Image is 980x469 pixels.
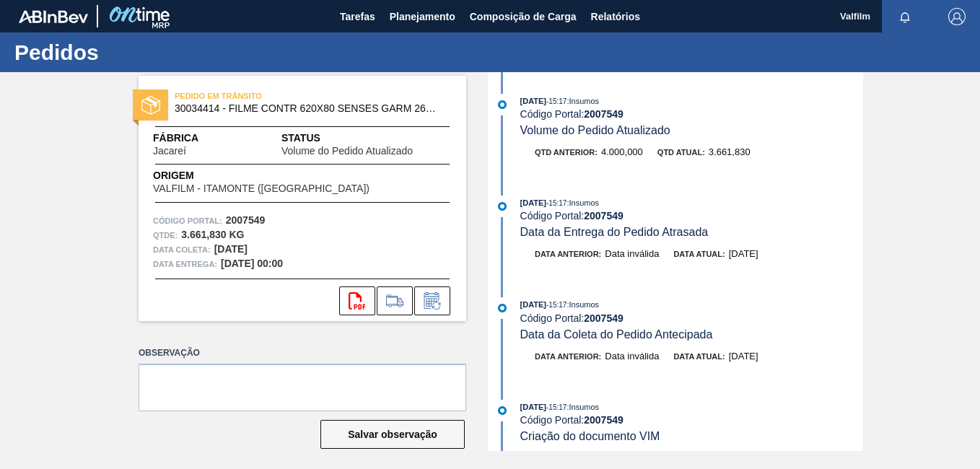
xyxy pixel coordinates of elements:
[584,312,624,324] strong: 2007549
[657,148,705,157] span: Qtd atual:
[520,300,546,309] span: [DATE]
[19,10,88,23] img: TNhmsLtSVTkK8tSr43FrP2fwEKptu5GPRR3wAAAABJRU5ErkJggg==
[175,103,437,114] span: 30034414 - FILME CONTR 620X80 SENSES GARM 269ML
[948,8,966,25] img: Logout
[153,257,217,271] span: Data entrega:
[729,351,758,361] span: [DATE]
[520,198,546,207] span: [DATE]
[221,258,283,269] strong: [DATE] 00:00
[546,199,566,207] span: - 15:17
[414,286,450,315] div: Informar alteração no pedido
[566,403,599,411] span: : Insumos
[226,214,266,226] strong: 2007549
[535,250,601,258] span: Data anterior:
[546,301,566,309] span: - 15:17
[390,8,455,25] span: Planejamento
[673,250,725,258] span: Data atual:
[153,183,369,194] span: VALFILM - ITAMONTE ([GEOGRAPHIC_DATA])
[377,286,413,315] div: Ir para Composição de Carga
[566,300,599,309] span: : Insumos
[520,403,546,411] span: [DATE]
[584,414,624,426] strong: 2007549
[601,146,643,157] span: 4.000,000
[339,286,375,315] div: Abrir arquivo PDF
[882,6,928,27] button: Notificações
[153,146,186,157] span: Jacareí
[566,198,599,207] span: : Insumos
[498,100,507,109] img: atual
[520,430,660,442] span: Criação do documento VIM
[546,97,566,105] span: - 15:17
[139,343,466,364] label: Observação
[175,89,377,103] span: PEDIDO EM TRÂNSITO
[520,328,713,341] span: Data da Coleta do Pedido Antecipada
[584,108,624,120] strong: 2007549
[153,131,232,146] span: Fábrica
[729,248,758,259] span: [DATE]
[153,228,178,242] span: Qtde :
[498,406,507,415] img: atual
[535,148,598,157] span: Qtd anterior:
[214,243,248,255] strong: [DATE]
[546,403,566,411] span: - 15:17
[470,8,577,25] span: Composição de Carga
[520,414,863,426] div: Código Portal:
[591,8,640,25] span: Relatórios
[566,97,599,105] span: : Insumos
[498,202,507,211] img: atual
[520,312,863,324] div: Código Portal:
[498,304,507,312] img: atual
[520,97,546,105] span: [DATE]
[605,248,659,259] span: Data inválida
[281,131,452,146] span: Status
[181,229,244,240] strong: 3.661,830 KG
[673,352,725,361] span: Data atual:
[535,352,601,361] span: Data anterior:
[520,108,863,120] div: Código Portal:
[153,242,211,257] span: Data coleta:
[141,96,160,115] img: status
[320,420,465,449] button: Salvar observação
[153,168,411,183] span: Origem
[153,214,222,228] span: Código Portal:
[709,146,751,157] span: 3.661,830
[520,210,863,222] div: Código Portal:
[605,351,659,361] span: Data inválida
[584,210,624,222] strong: 2007549
[520,124,670,136] span: Volume do Pedido Atualizado
[14,44,271,61] h1: Pedidos
[281,146,413,157] span: Volume do Pedido Atualizado
[520,226,709,238] span: Data da Entrega do Pedido Atrasada
[340,8,375,25] span: Tarefas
